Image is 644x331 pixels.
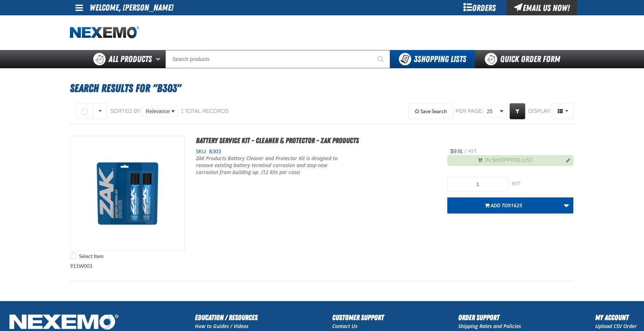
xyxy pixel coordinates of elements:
[196,155,340,176] p: ZAK Products Battery Cleaner and Protector Kit is designed to remove existing battery terminal co...
[409,103,453,119] button: Expand or Collapse Saved Search drop-down to save a search query
[595,312,637,323] h2: My Account
[510,103,525,119] a: Expand or Collapse Grid Filters
[70,78,574,98] h1: Search Results for "b303"
[552,104,574,119] span: Product Grid Views Toolbar
[70,253,76,259] input: Select Item
[332,323,357,330] a: Contact Us
[196,136,359,145] a: Battery Service Kit - Cleaner & Protector - ZAK Products
[195,323,248,330] a: How to Guides / Videos
[450,148,463,154] span: $9.91
[475,50,574,68] a: Quick Order Form
[491,202,522,209] span: Add to
[508,202,522,209] span: 91625
[70,136,185,251] : View Details of the Battery Service Kit - Cleaner & Protector - ZAK Products
[110,108,141,114] span: Sorted By:
[196,148,436,155] div: SKU:
[447,177,508,192] input: Product Quantity
[458,312,521,323] h2: Order Support
[595,323,637,330] a: Upload CSV Order
[560,155,572,164] button: Manage current product in the Shopping List
[70,136,185,251] img: Battery Service Kit - Cleaner & Protector - ZAK Products
[153,50,165,68] button: Open All Products pages
[414,54,466,64] span: Shopping Lists
[165,50,390,68] input: Search
[487,108,498,115] span: 25
[464,148,467,154] span: /
[70,125,574,281] div: 911W001
[390,50,475,68] button: You have 3 Shopping Lists. Open to view details
[512,181,573,188] div: kit
[207,149,221,154] span: B303
[70,26,139,39] a: Home
[447,197,560,213] button: Add to91625
[70,253,103,260] label: Select Item
[485,157,533,164] span: In Shopping List
[468,148,477,154] span: kit
[414,54,417,64] strong: 3
[332,312,384,323] h2: Customer Support
[70,26,139,39] img: Nexemo logo
[109,53,152,66] span: All Products
[552,103,574,119] button: Product Grid Views Toolbar
[372,50,390,68] button: Start Searching
[195,312,258,323] h2: Education / Resources
[181,108,228,115] div: 1 total records
[420,108,447,114] span: Save Search
[458,323,521,330] a: Shipping Rates and Policies
[456,108,483,115] span: Per page:
[528,108,551,114] span: Display:
[93,103,107,119] button: Rows selection options
[146,108,170,115] span: Relevance
[559,197,573,213] a: More Actions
